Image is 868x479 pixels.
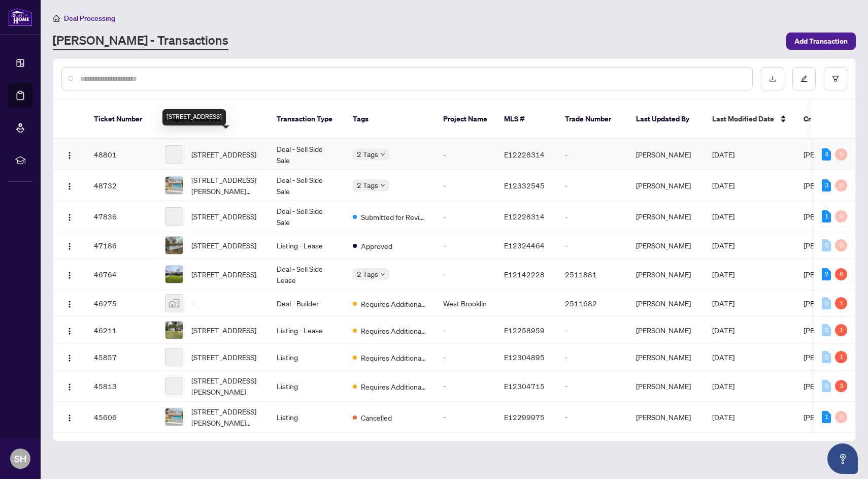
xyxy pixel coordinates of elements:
[357,268,378,280] span: 2 Tags
[61,208,78,225] button: Logo
[835,148,847,161] div: 0
[628,290,704,317] td: [PERSON_NAME]
[361,325,427,336] span: Requires Additional Docs
[86,290,157,317] td: 46275
[504,150,545,159] span: E12228314
[61,409,78,425] button: Logo
[86,259,157,290] td: 46764
[761,67,784,90] button: download
[835,239,847,251] div: 0
[269,259,345,290] td: Deal - Sell Side Lease
[361,211,427,222] span: Submitted for Review
[14,452,26,466] span: SH
[504,326,545,335] span: E12258959
[86,402,157,433] td: 45606
[712,326,735,335] span: [DATE]
[712,241,735,250] span: [DATE]
[269,170,345,201] td: Deal - Sell Side Sale
[804,381,858,391] span: [PERSON_NAME]
[804,353,858,362] span: [PERSON_NAME]
[191,211,256,222] span: [STREET_ADDRESS]
[504,181,545,190] span: E12332545
[191,174,260,197] span: [STREET_ADDRESS][PERSON_NAME][PERSON_NAME]
[504,353,545,362] span: E12304895
[628,100,704,139] th: Last Updated By
[435,232,496,259] td: -
[65,242,74,250] img: Logo
[61,378,78,394] button: Logo
[435,344,496,371] td: -
[835,210,847,222] div: 0
[827,443,858,474] button: Open asap
[86,201,157,232] td: 47836
[804,412,858,422] span: [PERSON_NAME]
[165,237,183,254] img: thumbnail-img
[269,100,345,139] th: Transaction Type
[345,100,435,139] th: Tags
[835,411,847,423] div: 0
[835,179,847,191] div: 0
[269,344,345,371] td: Listing
[8,8,32,26] img: logo
[65,182,74,190] img: Logo
[269,317,345,344] td: Listing - Lease
[792,67,816,90] button: edit
[822,297,831,309] div: 0
[165,266,183,283] img: thumbnail-img
[628,170,704,201] td: [PERSON_NAME]
[191,149,256,160] span: [STREET_ADDRESS]
[435,139,496,170] td: -
[435,259,496,290] td: -
[504,241,545,250] span: E12324464
[65,151,74,159] img: Logo
[557,344,628,371] td: -
[557,201,628,232] td: -
[86,232,157,259] td: 47186
[165,408,183,426] img: thumbnail-img
[435,317,496,344] td: -
[65,414,74,422] img: Logo
[435,201,496,232] td: -
[165,322,183,339] img: thumbnail-img
[557,259,628,290] td: 2511881
[269,139,345,170] td: Deal - Sell Side Sale
[832,75,839,82] span: filter
[504,212,545,221] span: E12228314
[53,15,60,22] span: home
[628,232,704,259] td: [PERSON_NAME]
[804,326,858,335] span: [PERSON_NAME]
[628,259,704,290] td: [PERSON_NAME]
[191,352,256,363] span: [STREET_ADDRESS]
[191,325,256,336] span: [STREET_ADDRESS]
[361,298,427,309] span: Requires Additional Docs
[61,349,78,365] button: Logo
[822,179,831,191] div: 3
[65,327,74,335] img: Logo
[65,271,74,279] img: Logo
[504,270,545,279] span: E12142228
[822,324,831,336] div: 0
[712,412,735,422] span: [DATE]
[712,150,735,159] span: [DATE]
[712,299,735,308] span: [DATE]
[712,113,774,124] span: Last Modified Date
[165,295,183,312] img: thumbnail-img
[380,183,385,188] span: down
[557,371,628,402] td: -
[557,139,628,170] td: -
[824,67,847,90] button: filter
[557,317,628,344] td: -
[65,383,74,391] img: Logo
[65,300,74,308] img: Logo
[557,100,628,139] th: Trade Number
[380,152,385,157] span: down
[65,354,74,362] img: Logo
[269,290,345,317] td: Deal - Builder
[496,100,557,139] th: MLS #
[61,266,78,282] button: Logo
[804,150,858,159] span: [PERSON_NAME]
[557,290,628,317] td: 2511682
[557,232,628,259] td: -
[86,100,157,139] th: Ticket Number
[557,402,628,433] td: -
